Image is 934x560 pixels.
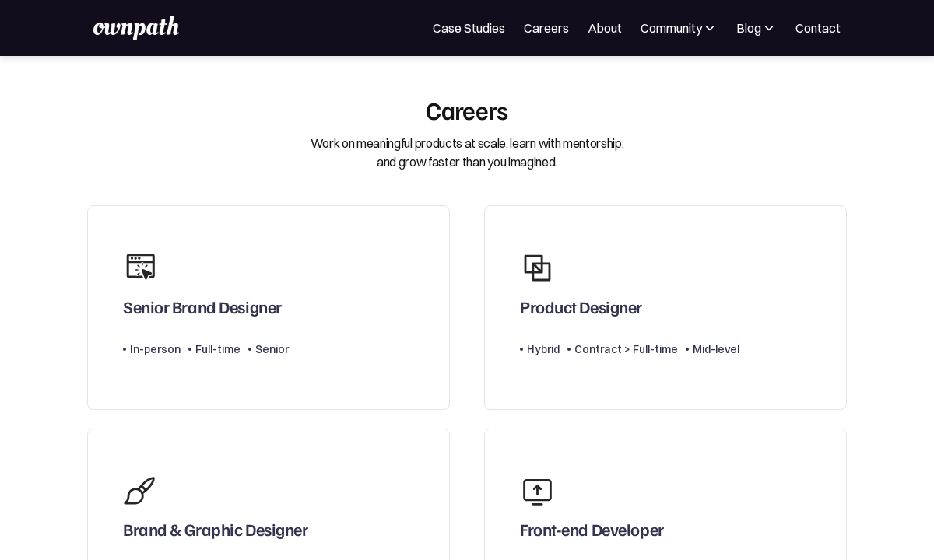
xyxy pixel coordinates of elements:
[311,134,624,171] div: Work on meaningful products at scale, learn with mentorship, and grow faster than you imagined.
[433,19,505,37] a: Case Studies
[527,340,560,359] div: Hybrid
[641,19,718,37] div: Community
[574,340,678,359] div: Contract > Full-time
[693,340,739,359] div: Mid-level
[520,296,642,317] div: Product Designer
[588,19,622,37] a: About
[736,19,777,37] div: Blog
[195,340,241,359] div: Full-time
[87,205,450,409] a: Senior Brand DesignerIn-personFull-timeSenior
[123,296,282,317] div: Senior Brand Designer
[641,19,702,37] div: Community
[484,205,847,409] a: Product DesignerHybridContract > Full-timeMid-level
[426,95,508,124] div: Careers
[795,19,841,37] a: Contact
[123,519,307,539] div: Brand & Graphic Designer
[520,519,664,539] div: Front-end Developer
[130,340,181,359] div: In-person
[255,340,289,359] div: Senior
[736,19,761,37] div: Blog
[524,19,569,37] a: Careers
